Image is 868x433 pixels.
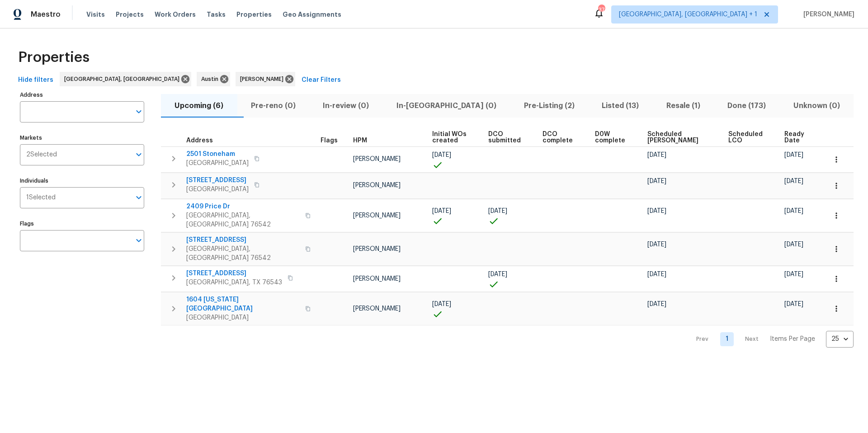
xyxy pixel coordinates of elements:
[186,159,249,168] span: [GEOGRAPHIC_DATA]
[20,178,144,184] label: Individuals
[784,131,811,144] span: Ready Date
[432,131,472,144] span: Initial WOs created
[488,271,507,278] span: [DATE]
[31,10,61,19] span: Maestro
[197,72,230,86] div: Austin
[302,75,341,86] span: Clear Filters
[353,306,401,312] span: [PERSON_NAME]
[207,11,226,18] span: Tasks
[155,10,196,19] span: Work Orders
[728,131,769,144] span: Scheduled LCO
[647,271,666,278] span: [DATE]
[488,208,507,214] span: [DATE]
[598,5,604,14] div: 37
[784,241,803,248] span: [DATE]
[432,152,451,158] span: [DATE]
[647,178,666,184] span: [DATE]
[132,105,145,118] button: Open
[647,241,666,248] span: [DATE]
[432,208,451,214] span: [DATE]
[353,276,401,282] span: [PERSON_NAME]
[166,99,232,112] span: Upcoming (6)
[784,301,803,307] span: [DATE]
[720,332,734,346] a: Goto page 1
[243,99,304,112] span: Pre-reno (0)
[719,99,774,112] span: Done (173)
[785,99,849,112] span: Unknown (0)
[186,235,300,245] span: [STREET_ADDRESS]
[647,152,666,158] span: [DATE]
[186,176,249,185] span: [STREET_ADDRESS]
[116,10,144,19] span: Projects
[800,10,854,19] span: [PERSON_NAME]
[186,202,300,211] span: 2409 Price Dr
[647,301,666,307] span: [DATE]
[353,182,401,188] span: [PERSON_NAME]
[20,221,144,226] label: Flags
[595,131,632,144] span: D0W complete
[186,211,300,229] span: [GEOGRAPHIC_DATA], [GEOGRAPHIC_DATA] 76542
[186,313,300,322] span: [GEOGRAPHIC_DATA]
[14,72,57,89] button: Hide filters
[201,75,222,84] span: Austin
[353,137,367,144] span: HPM
[26,194,56,202] span: 1 Selected
[298,72,344,89] button: Clear Filters
[186,137,213,144] span: Address
[186,185,249,194] span: [GEOGRAPHIC_DATA]
[784,271,803,278] span: [DATE]
[86,10,105,19] span: Visits
[18,53,90,62] span: Properties
[20,135,144,141] label: Markets
[26,151,57,159] span: 2 Selected
[388,99,505,112] span: In-[GEOGRAPHIC_DATA] (0)
[658,99,708,112] span: Resale (1)
[826,327,854,351] div: 25
[64,75,183,84] span: [GEOGRAPHIC_DATA], [GEOGRAPHIC_DATA]
[283,10,341,19] span: Geo Assignments
[18,75,53,86] span: Hide filters
[688,331,854,348] nav: Pagination Navigation
[619,10,757,19] span: [GEOGRAPHIC_DATA], [GEOGRAPHIC_DATA] + 1
[60,72,191,86] div: [GEOGRAPHIC_DATA], [GEOGRAPHIC_DATA]
[186,269,282,278] span: [STREET_ADDRESS]
[20,92,144,98] label: Address
[784,208,803,214] span: [DATE]
[321,137,338,144] span: Flags
[488,131,528,144] span: DCO submitted
[240,75,287,84] span: [PERSON_NAME]
[770,334,815,344] p: Items Per Page
[647,208,666,214] span: [DATE]
[236,72,295,86] div: [PERSON_NAME]
[186,295,300,313] span: 1604 [US_STATE][GEOGRAPHIC_DATA]
[186,245,300,263] span: [GEOGRAPHIC_DATA], [GEOGRAPHIC_DATA] 76542
[647,131,713,144] span: Scheduled [PERSON_NAME]
[353,156,401,162] span: [PERSON_NAME]
[515,99,583,112] span: Pre-Listing (2)
[132,191,145,204] button: Open
[315,99,377,112] span: In-review (0)
[353,246,401,252] span: [PERSON_NAME]
[186,278,282,287] span: [GEOGRAPHIC_DATA], TX 76543
[784,178,803,184] span: [DATE]
[132,234,145,247] button: Open
[236,10,272,19] span: Properties
[186,150,249,159] span: 2501 Stoneham
[132,148,145,161] button: Open
[353,212,401,219] span: [PERSON_NAME]
[432,301,451,307] span: [DATE]
[594,99,647,112] span: Listed (13)
[542,131,580,144] span: DCO complete
[784,152,803,158] span: [DATE]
